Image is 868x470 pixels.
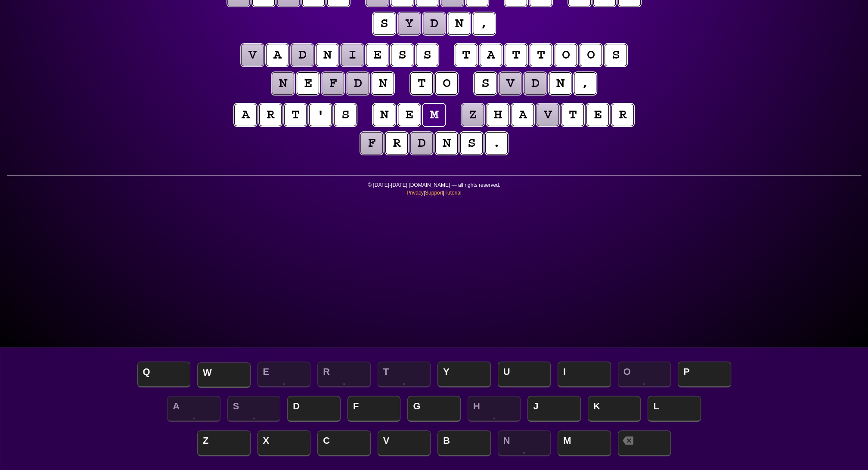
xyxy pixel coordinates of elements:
puzzle-tile: n [316,44,338,66]
puzzle-tile: n [448,12,470,35]
puzzle-tile: t [410,72,433,95]
puzzle-tile: e [398,104,420,126]
span: J [527,396,581,422]
span: Y [437,362,491,387]
span: Z [197,430,251,456]
puzzle-tile: s [604,44,627,66]
span: S [227,396,281,422]
puzzle-tile: s [474,72,496,95]
puzzle-tile: d [423,12,445,35]
puzzle-tile: , [473,12,495,35]
span: R [317,362,371,387]
span: A [167,396,220,422]
span: U [498,362,551,387]
puzzle-tile: i [341,44,363,66]
span: C [317,430,371,456]
puzzle-tile: d [291,44,313,66]
puzzle-tile: f [322,72,344,95]
puzzle-tile: ' [309,104,332,126]
span: P [678,362,731,387]
puzzle-tile: t [284,104,307,126]
span: M [558,430,611,456]
span: Q [137,362,191,387]
span: B [437,430,491,456]
span: O [618,362,671,387]
puzzle-tile: r [611,104,634,126]
puzzle-tile: d [410,132,433,155]
puzzle-tile: e [586,104,609,126]
puzzle-tile: o [435,72,458,95]
span: V [378,430,431,456]
puzzle-tile: v [499,72,521,95]
puzzle-tile: f [360,132,383,155]
puzzle-tile: a [266,44,288,66]
puzzle-tile: a [512,104,534,126]
a: Tutorial [444,189,462,197]
span: E [257,362,311,387]
span: I [558,362,611,387]
puzzle-tile: m [423,104,445,126]
puzzle-tile: r [259,104,282,126]
a: Support [425,189,443,197]
puzzle-tile: t [505,44,527,66]
puzzle-tile: s [460,132,483,155]
puzzle-tile: v [241,44,263,66]
puzzle-tile: n [272,72,294,95]
puzzle-tile: t [530,44,552,66]
puzzle-tile: d [524,72,546,95]
puzzle-tile: r [385,132,408,155]
span: W [197,362,251,388]
puzzle-tile: y [398,12,420,35]
span: F [347,396,401,422]
puzzle-tile: t [561,104,584,126]
puzzle-tile: , [574,72,596,95]
puzzle-tile: s [391,44,413,66]
span: N [498,430,551,456]
puzzle-tile: s [416,44,438,66]
span: G [407,396,461,422]
puzzle-tile: o [580,44,602,66]
puzzle-tile: d [347,72,369,95]
puzzle-tile: t [455,44,477,66]
a: Privacy [406,189,423,197]
puzzle-tile: z [462,104,484,126]
puzzle-tile: . [485,132,508,155]
puzzle-tile: v [536,104,559,126]
puzzle-tile: s [373,12,395,35]
span: D [287,396,341,422]
puzzle-tile: a [234,104,257,126]
puzzle-tile: o [555,44,577,66]
puzzle-tile: s [334,104,356,126]
span: K [588,396,641,422]
puzzle-tile: e [297,72,319,95]
puzzle-tile: h [487,104,509,126]
puzzle-tile: a [480,44,502,66]
span: T [378,362,431,387]
puzzle-tile: e [366,44,388,66]
span: H [468,396,521,422]
puzzle-tile: n [435,132,458,155]
puzzle-tile: n [549,72,571,95]
span: X [257,430,311,456]
puzzle-tile: n [373,104,395,126]
span: L [648,396,701,422]
puzzle-tile: n [372,72,394,95]
p: © [DATE]-[DATE] [DOMAIN_NAME] — all rights reserved. | | [7,181,861,202]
